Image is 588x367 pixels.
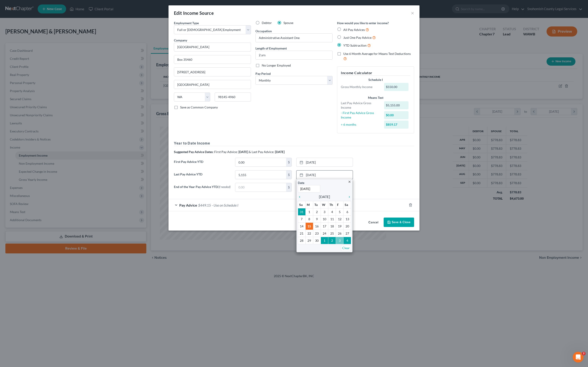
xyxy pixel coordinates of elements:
td: 16 [313,222,321,230]
input: Unit, Suite, etc... [174,68,251,76]
td: 18 [328,222,336,230]
td: 19 [336,222,344,230]
a: chevron_right [345,194,351,199]
td: 20 [344,222,351,230]
a: [DATE] [296,158,353,166]
a: [DATE] [296,171,353,179]
th: Su [298,201,306,208]
span: Pay Period [255,72,271,76]
input: Enter zip... [215,93,251,101]
span: 2 [582,352,586,355]
i: chevron_left [298,195,304,199]
td: 4 [328,208,336,215]
input: -- [256,34,332,42]
td: 2 [313,208,321,215]
td: 21 [298,230,306,237]
span: First Pay Advice: [214,150,238,154]
label: Occupation [255,29,272,33]
td: 3 [321,208,328,215]
input: ex: 2 years [256,51,332,59]
div: Last Pay Advice Gross Income [339,101,382,110]
i: close [348,180,351,183]
td: 8 [305,215,313,222]
td: 1 [305,208,313,215]
button: × [411,10,414,16]
input: 1/1/2013 [298,185,320,192]
td: 10 [321,215,328,222]
iframe: Intercom live chat [573,352,584,363]
td: 15 [305,222,313,230]
label: How would you like to enter income? [337,21,389,25]
td: 22 [305,230,313,237]
td: 26 [336,230,344,237]
td: 5 [336,208,344,215]
div: $0.00 [384,111,409,119]
td: 13 [344,215,351,222]
td: 11 [328,215,336,222]
div: $ [286,158,292,166]
th: W [321,201,328,208]
span: Spouse [283,21,293,25]
div: $859.17 [384,121,409,129]
span: Pay Advice [179,203,197,207]
td: 6 [344,208,351,215]
div: ÷ 6 months [339,122,382,127]
input: Search company by name... [174,43,251,52]
span: Debtor [262,21,272,25]
input: Enter city... [174,80,251,89]
label: Last Pay Advice YTD [172,170,233,183]
i: chevron_right [345,195,351,199]
input: 0.00 [235,158,286,166]
th: Th [328,201,336,208]
a: Clear [341,245,351,251]
td: 7 [298,215,306,222]
span: (if needed) [218,185,231,189]
input: 0.00 [235,183,286,192]
span: Just One Pay Advice [343,36,372,39]
th: F [336,201,344,208]
td: 2 [328,237,336,244]
div: Means Test [341,95,410,100]
div: $ [286,183,292,192]
td: 3 [336,237,344,244]
label: End of the Year Pay Advice YTD [172,183,233,195]
div: - First Pay Advice Gross Income [339,111,382,120]
td: 30 [313,237,321,244]
span: Company [174,38,187,42]
td: 1 [321,237,328,244]
span: Use 6 Month Average for Means Test Deductions [343,52,411,56]
th: Tu [313,201,321,208]
td: 23 [313,230,321,237]
th: Sa [344,201,351,208]
td: 9 [313,215,321,222]
h5: Income Calculator [341,70,410,76]
td: 25 [328,230,336,237]
td: 12 [336,215,344,222]
strong: [DATE] [238,150,248,154]
div: Edit Income Source [174,10,214,16]
div: Schedule I [341,78,410,82]
td: 29 [305,237,313,244]
span: $449.15 [198,203,211,207]
span: YTD Subtraction [343,43,367,47]
td: 24 [321,230,328,237]
button: Save & Close [384,218,414,227]
span: All Pay Advices [343,28,365,32]
div: $550.00 [384,83,409,91]
span: No Longer Employed [262,63,291,67]
td: 27 [344,230,351,237]
span: [DATE] [319,194,330,199]
a: chevron_left [298,194,304,199]
h5: Year to Date Income [174,140,414,146]
input: Enter address... [174,55,251,64]
a: close [348,179,351,184]
input: 0.00 [235,171,286,179]
td: 17 [321,222,328,230]
span: & Last Pay Advice: [249,150,274,154]
label: Length of Employment [255,46,287,51]
label: Date [298,180,304,185]
button: Cancel [365,218,382,227]
td: 28 [298,237,306,244]
td: 4 [344,237,351,244]
label: First Pay Advice YTD [172,158,233,170]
